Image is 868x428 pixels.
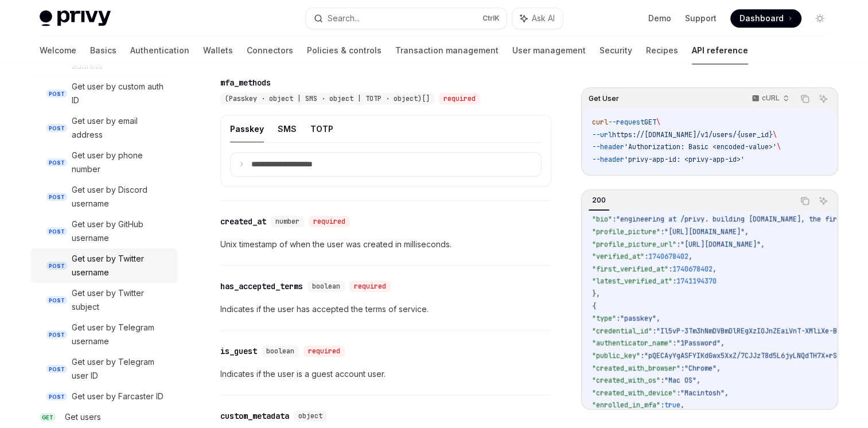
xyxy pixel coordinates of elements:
[721,338,725,348] span: ,
[592,155,624,164] span: --header
[592,289,600,298] span: },
[30,248,177,283] a: POSTGet user by Twitter username
[307,37,382,64] a: Policies & controls
[303,345,345,357] div: required
[672,264,713,274] span: 1740678402
[220,216,266,227] div: created_at
[589,94,619,103] span: Get User
[278,115,297,142] button: SMS
[816,193,831,208] button: Ask AI
[349,281,391,292] div: required
[644,252,648,261] span: :
[46,296,67,305] span: POST
[592,203,648,212] span: "display_name"
[312,282,340,291] span: boolean
[310,115,333,142] button: TOTP
[592,118,608,127] span: curl
[680,388,725,398] span: "Macintosh"
[668,264,672,274] span: :
[745,89,794,108] button: cURL
[592,400,660,410] span: "enrolled_in_mfa"
[589,193,609,207] div: 200
[676,388,680,398] span: :
[592,351,640,360] span: "public_key"
[680,364,684,373] span: :
[72,390,164,403] div: Get user by Farcaster ID
[816,91,831,106] button: Ask AI
[46,90,67,98] span: POST
[482,14,500,23] span: Ctrl K
[72,114,170,142] div: Get user by email address
[72,149,170,176] div: Get user by phone number
[592,338,672,348] span: "authenticator_name"
[309,216,350,227] div: required
[648,13,671,24] a: Demo
[725,388,729,398] span: ,
[220,238,551,251] p: Unix timestamp of when the user was created in milliseconds.
[680,240,761,249] span: "[URL][DOMAIN_NAME]"
[664,376,696,385] span: "Mac OS"
[656,314,660,323] span: ,
[592,376,660,385] span: "created_with_os"
[46,262,67,270] span: POST
[739,13,784,24] span: Dashboard
[40,10,111,26] img: light logo
[46,365,67,373] span: POST
[225,94,430,103] span: (Passkey · object | SMS · object | TOTP · object)[]
[220,281,303,292] div: has_accepted_terms
[395,37,499,64] a: Transaction management
[797,91,812,106] button: Copy the contents from the code block
[676,240,680,249] span: :
[616,314,620,323] span: :
[30,352,177,386] a: POSTGet user by Telegram user ID
[40,37,76,64] a: Welcome
[46,392,67,401] span: POST
[220,77,271,88] div: mfa_methods
[46,227,67,236] span: POST
[40,413,56,422] span: GET
[762,94,780,103] p: cURL
[592,215,612,224] span: "bio"
[676,338,721,348] span: "1Password"
[624,142,777,151] span: 'Authorization: Basic <encoded-value>'
[275,217,299,226] span: number
[46,124,67,133] span: POST
[652,203,692,212] span: "payton ↑"
[230,115,264,142] button: Passkey
[72,80,170,107] div: Get user by custom auth ID
[730,9,801,28] a: Dashboard
[439,93,480,104] div: required
[203,37,233,64] a: Wallets
[672,277,676,286] span: :
[220,302,551,316] p: Indicates if the user has accepted the terms of service.
[592,277,672,286] span: "latest_verified_at"
[306,8,507,29] button: Search...CtrlK
[688,252,692,261] span: ,
[811,9,829,28] button: Toggle dark mode
[298,411,322,421] span: object
[512,8,563,29] button: Ask AI
[692,203,696,212] span: ,
[648,252,688,261] span: 1740678402
[30,283,177,317] a: POSTGet user by Twitter subject
[72,252,170,279] div: Get user by Twitter username
[266,347,294,356] span: boolean
[30,145,177,180] a: POSTGet user by phone number
[46,330,67,339] span: POST
[660,227,664,236] span: :
[717,364,721,373] span: ,
[648,203,652,212] span: :
[72,217,170,245] div: Get user by GitHub username
[612,215,616,224] span: :
[72,286,170,314] div: Get user by Twitter subject
[512,37,586,64] a: User management
[532,13,555,24] span: Ask AI
[640,351,644,360] span: :
[592,388,676,398] span: "created_with_device"
[646,37,678,64] a: Recipes
[90,37,116,64] a: Basics
[30,76,177,111] a: POSTGet user by custom auth ID
[797,193,812,208] button: Copy the contents from the code block
[592,227,660,236] span: "profile_picture"
[592,302,596,311] span: {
